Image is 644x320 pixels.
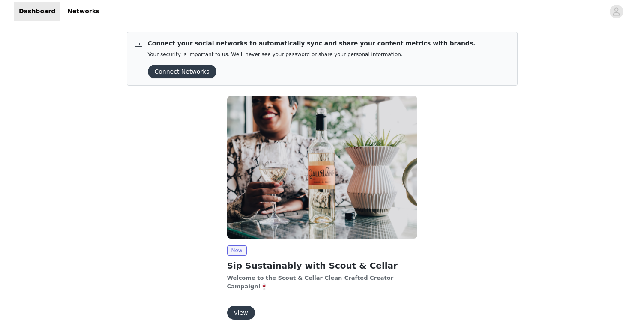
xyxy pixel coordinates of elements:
[62,2,105,21] a: Networks
[227,306,255,320] button: View
[227,310,255,316] a: View
[227,274,417,290] p: 🍷
[227,275,394,290] strong: Welcome to the Scout & Cellar Clean-Crafted Creator Campaign!
[148,39,476,48] p: Connect your social networks to automatically sync and share your content metrics with brands.
[148,51,476,58] p: Your security is important to us. We’ll never see your password or share your personal information.
[227,96,417,239] img: Scout & Cellar
[227,259,417,272] h2: Sip Sustainably with Scout & Cellar
[227,245,247,256] span: New
[148,65,216,78] button: Connect Networks
[612,5,620,18] div: avatar
[14,2,60,21] a: Dashboard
